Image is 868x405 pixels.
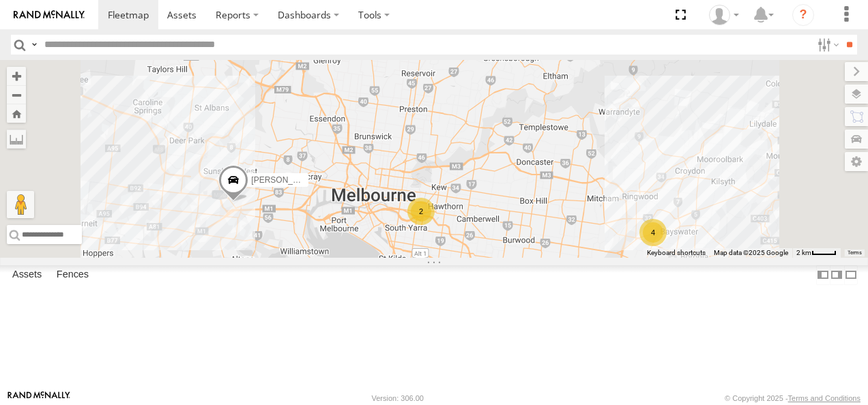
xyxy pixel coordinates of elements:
[848,250,862,256] a: Terms (opens in new tab)
[50,265,96,284] label: Fences
[407,198,435,225] div: 2
[792,248,841,258] button: Map Scale: 2 km per 33 pixels
[639,219,667,246] div: 4
[8,391,70,405] a: Visit our Website
[845,152,868,171] label: Map Settings
[5,265,48,284] label: Assets
[714,249,788,256] span: Map data ©2025 Google
[830,265,843,285] label: Dock Summary Table to the Right
[647,248,706,258] button: Keyboard shortcuts
[14,10,85,20] img: rand-logo.svg
[816,265,830,285] label: Dock Summary Table to the Left
[372,394,424,402] div: Version: 306.00
[7,130,26,149] label: Measure
[7,191,34,218] button: Drag Pegman onto the map to open Street View
[704,5,744,25] div: Bayswater Sales Counter
[251,175,338,185] span: [PERSON_NAME] FRR
[7,104,26,123] button: Zoom Home
[796,249,811,256] span: 2 km
[788,394,860,402] a: Terms and Conditions
[725,394,860,402] div: © Copyright 2025 -
[844,265,858,285] label: Hide Summary Table
[812,35,841,55] label: Search Filter Options
[792,4,814,26] i: ?
[7,67,26,85] button: Zoom in
[7,85,26,104] button: Zoom out
[29,35,40,55] label: Search Query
